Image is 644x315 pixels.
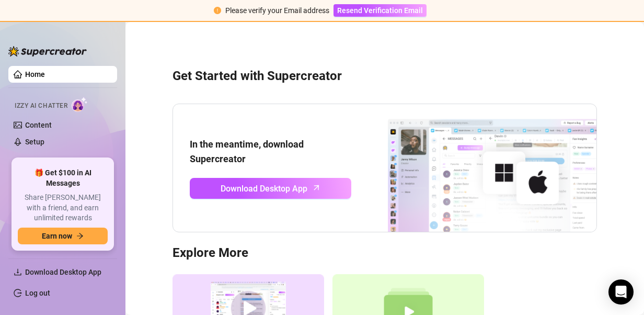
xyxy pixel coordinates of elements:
a: Content [25,121,52,129]
div: Open Intercom Messenger [608,279,634,305]
h3: Get Started with Supercreator [172,68,597,85]
span: 🎁 Get $100 in AI Messages [18,168,108,188]
button: Resend Verification Email [333,4,427,17]
h3: Explore More [172,245,597,262]
a: Download Desktop Apparrow-up [190,178,351,199]
span: Download Desktop App [25,268,101,276]
span: Share [PERSON_NAME] with a friend, and earn unlimited rewards [18,193,108,223]
a: Log out [25,289,50,297]
span: exclamation-circle [214,7,221,14]
span: Resend Verification Email [337,6,423,15]
span: Earn now [42,232,72,240]
img: logo-BBDzfeDw.svg [8,46,87,57]
div: Please verify your Email address [225,5,329,16]
a: Home [25,70,45,78]
span: download [14,268,22,276]
img: download app [351,104,596,232]
button: Earn nowarrow-right [18,228,108,244]
a: Setup [25,138,44,146]
span: Download Desktop App [221,182,307,195]
span: arrow-up [310,182,323,194]
span: Izzy AI Chatter [15,101,67,111]
strong: In the meantime, download Supercreator [190,139,304,164]
span: arrow-right [76,232,84,240]
img: AI Chatter [72,97,88,112]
